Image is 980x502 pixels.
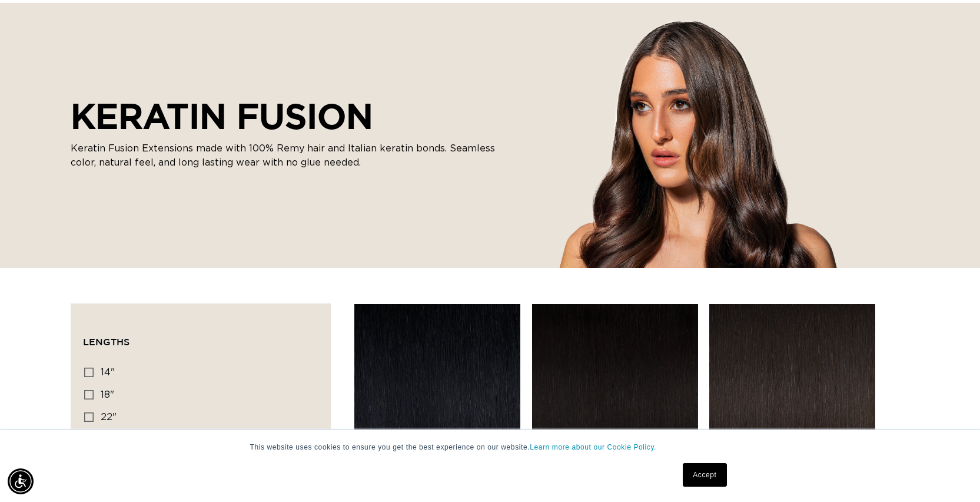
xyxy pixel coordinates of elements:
[101,412,117,422] span: 22"
[83,336,129,347] span: Lengths
[101,390,114,399] span: 18"
[101,368,115,377] span: 14"
[8,468,34,494] div: Accessibility Menu
[530,443,656,451] a: Learn more about our Cookie Policy.
[71,95,518,137] h2: KERATIN FUSION
[83,316,318,358] summary: Lengths (0 selected)
[250,442,730,453] p: This website uses cookies to ensure you get the best experience on our website.
[71,141,518,170] p: Keratin Fusion Extensions made with 100% Remy hair and Italian keratin bonds. Seamless color, nat...
[683,463,726,487] a: Accept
